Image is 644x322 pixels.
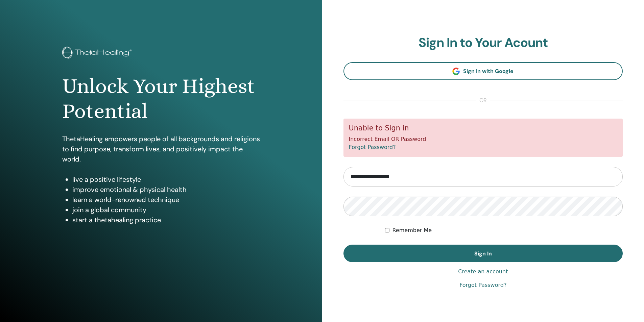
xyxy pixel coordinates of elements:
[458,268,508,276] a: Create an account
[349,144,396,150] a: Forgot Password?
[72,184,260,195] li: improve emotional & physical health
[72,174,260,184] li: live a positive lifestyle
[463,68,514,75] span: Sign In with Google
[343,119,623,157] div: Incorrect Email OR Password
[62,134,260,164] p: ThetaHealing empowers people of all backgrounds and religions to find purpose, transform lives, a...
[343,35,623,51] h2: Sign In to Your Acount
[459,281,506,289] a: Forgot Password?
[72,215,260,225] li: start a thetahealing practice
[476,96,490,104] span: or
[72,205,260,215] li: join a global community
[349,124,618,132] h5: Unable to Sign in
[343,62,623,80] a: Sign In with Google
[343,245,623,262] button: Sign In
[62,74,260,124] h1: Unlock Your Highest Potential
[72,195,260,205] li: learn a world-renowned technique
[385,226,623,234] div: Keep me authenticated indefinitely or until I manually logout
[474,250,492,257] span: Sign In
[392,226,432,234] label: Remember Me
